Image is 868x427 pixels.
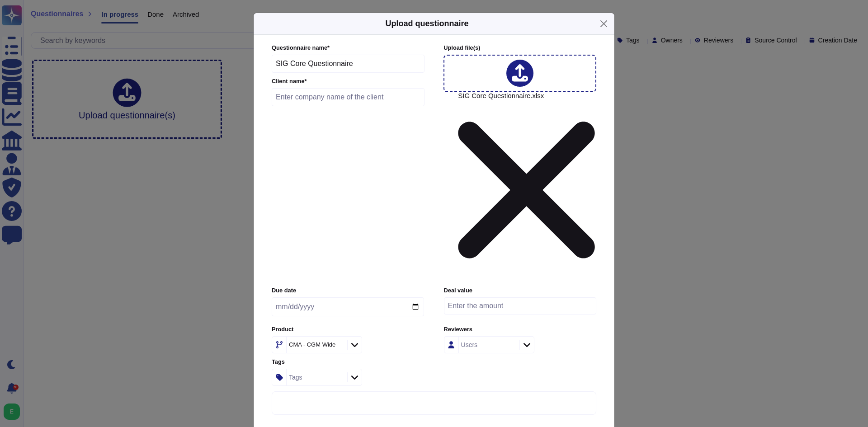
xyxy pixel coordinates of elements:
label: Product [272,327,424,333]
h5: Upload questionnaire [385,18,468,30]
div: Tags [289,374,302,380]
input: Due date [272,297,424,316]
span: Upload file (s) [443,44,480,51]
input: Enter company name of the client [272,88,425,106]
label: Due date [272,288,424,294]
label: Reviewers [444,327,596,333]
label: Deal value [444,288,596,294]
input: Enter questionnaire name [272,55,425,73]
span: SIG Core Questionnaire.xlsx [458,92,595,281]
input: Enter the amount [444,297,596,314]
label: Tags [272,359,424,365]
div: Users [461,342,478,348]
button: Close [597,17,611,31]
label: Client name [272,79,425,84]
div: CMA - CGM Wide [289,342,335,347]
label: Questionnaire name [272,45,425,51]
